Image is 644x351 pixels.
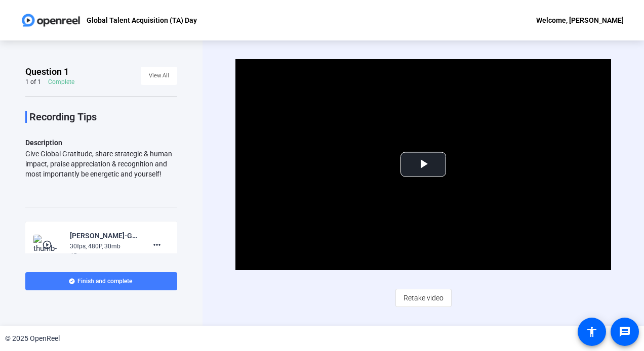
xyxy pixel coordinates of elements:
img: thumb-nail [33,235,63,255]
div: Give Global Gratitude, share strategic & human impact, praise appreciation & recognition and most... [25,149,177,179]
p: Global Talent Acquisition (TA) Day [87,14,197,26]
div: Complete [48,78,74,86]
mat-icon: message [619,326,631,338]
p: Description [25,137,177,149]
mat-icon: play_circle_outline [42,240,54,250]
div: [PERSON_NAME]-Global TA day-Global Talent Acquisition -TA- Day-1755523653914-webcam [70,230,138,242]
div: Welcome, [PERSON_NAME] [536,14,624,26]
button: View All [141,67,177,85]
mat-icon: accessibility [586,326,598,338]
div: 45 secs [70,251,138,260]
button: Finish and complete [25,272,177,290]
div: 30fps, 480P, 30mb [70,242,138,251]
p: Recording Tips [29,111,177,123]
button: Play Video [400,152,446,177]
mat-icon: more_horiz [151,239,163,251]
div: © 2025 OpenReel [5,333,60,344]
span: Question 1 [25,66,69,78]
img: OpenReel logo [20,10,82,30]
div: 1 of 1 [25,78,41,86]
span: Retake video [404,288,444,308]
span: Finish and complete [77,277,132,285]
button: Retake video [395,289,452,307]
div: Video Player [235,59,611,270]
span: View All [149,68,169,83]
